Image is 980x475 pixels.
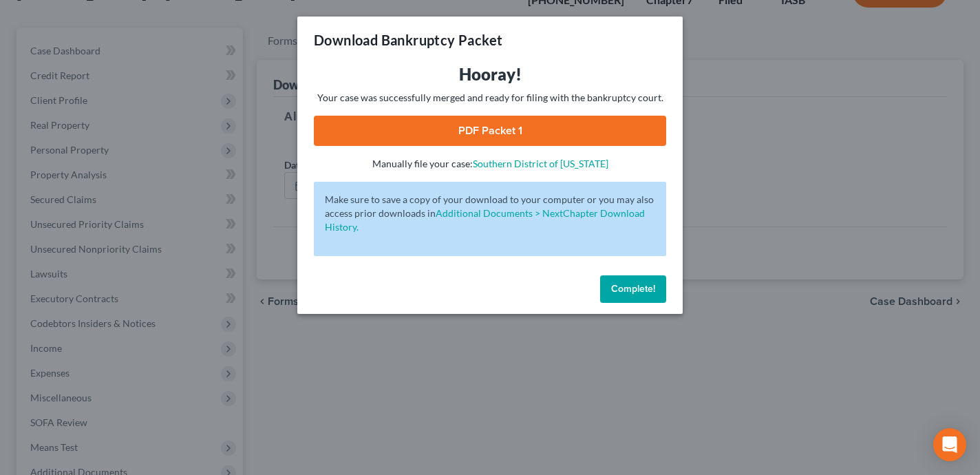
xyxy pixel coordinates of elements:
[314,63,666,85] h3: Hooray!
[314,30,502,50] h3: Download Bankruptcy Packet
[325,207,645,233] a: Additional Documents > NextChapter Download History.
[933,428,966,461] div: Open Intercom Messenger
[314,91,666,105] p: Your case was successfully merged and ready for filing with the bankruptcy court.
[473,158,608,169] a: Southern District of [US_STATE]
[314,157,666,171] p: Manually file your case:
[600,275,666,303] button: Complete!
[325,193,655,234] p: Make sure to save a copy of your download to your computer or you may also access prior downloads in
[611,283,655,295] span: Complete!
[314,116,666,146] a: PDF Packet 1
